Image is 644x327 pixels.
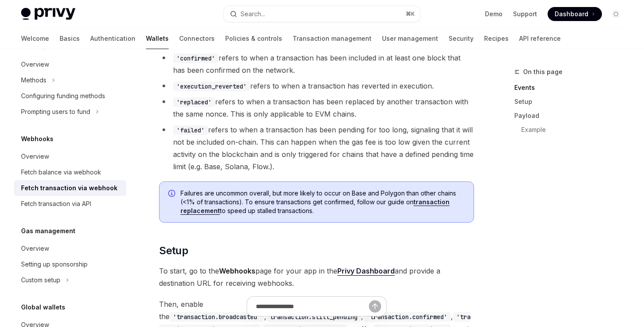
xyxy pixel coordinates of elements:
[14,57,126,72] a: Overview
[21,151,49,162] div: Overview
[21,183,117,193] div: Fetch transaction via webhook
[173,125,208,135] code: 'failed'
[14,241,126,256] a: Overview
[609,7,623,21] button: Toggle dark mode
[449,28,474,49] a: Security
[14,149,126,164] a: Overview
[159,80,474,92] li: refers to when a transaction has reverted in execution.
[14,88,126,104] a: Configuring funding methods
[159,96,474,120] li: refers to when a transaction has been replaced by another transaction with the same nonce. This i...
[14,196,126,212] a: Fetch transaction via API
[159,52,474,76] li: refers to when a transaction has been included in at least one block that has been confirmed on t...
[548,7,602,21] a: Dashboard
[484,28,509,49] a: Recipes
[14,180,126,196] a: Fetch transaction via webhook
[90,28,135,49] a: Authentication
[21,59,49,70] div: Overview
[519,28,561,49] a: API reference
[21,28,49,49] a: Welcome
[21,91,105,101] div: Configuring funding methods
[224,6,420,22] button: Search...⌘K
[21,134,53,144] h5: Webhooks
[173,53,219,63] code: 'confirmed'
[60,28,80,49] a: Basics
[293,28,372,49] a: Transaction management
[225,28,282,49] a: Policies & controls
[146,28,169,49] a: Wallets
[523,67,563,77] span: On this page
[21,8,75,20] img: light logo
[179,28,215,49] a: Connectors
[21,259,88,270] div: Setting up sponsorship
[514,81,630,95] a: Events
[159,265,474,289] span: To start, go to the page for your app in the and provide a destination URL for receiving webhooks.
[14,164,126,180] a: Fetch balance via webhook
[513,10,537,18] a: Support
[337,267,395,276] a: Privy Dashboard
[21,199,91,209] div: Fetch transaction via API
[180,189,465,215] span: Failures are uncommon overall, but more likely to occur on Base and Polygon than other chains (<1...
[21,75,46,85] div: Methods
[406,11,415,18] span: ⌘ K
[555,10,588,18] span: Dashboard
[21,167,101,178] div: Fetch balance via webhook
[382,28,438,49] a: User management
[219,267,255,275] strong: Webhooks
[159,124,474,173] li: refers to when a transaction has been pending for too long, signaling that it will not be include...
[173,82,250,91] code: 'execution_reverted'
[369,300,381,313] button: Send message
[485,10,502,18] a: Demo
[514,95,630,109] a: Setup
[14,256,126,272] a: Setting up sponsorship
[21,243,49,254] div: Overview
[173,97,215,107] code: 'replaced'
[521,123,630,137] a: Example
[21,275,60,285] div: Custom setup
[159,244,188,258] span: Setup
[168,190,177,199] svg: Info
[21,302,65,313] h5: Global wallets
[21,226,75,236] h5: Gas management
[21,107,90,117] div: Prompting users to fund
[514,109,630,123] a: Payload
[241,9,265,19] div: Search...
